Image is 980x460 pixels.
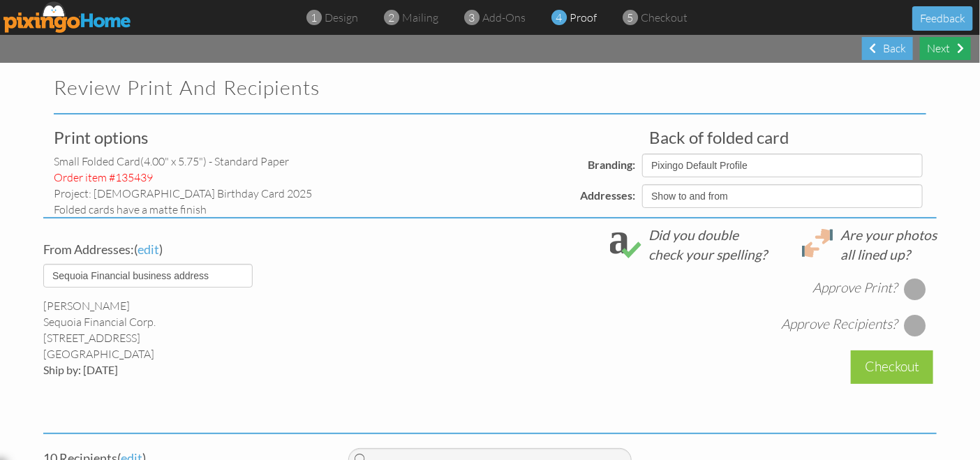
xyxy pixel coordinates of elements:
[325,10,358,24] span: design
[802,229,833,258] img: lineup.svg
[54,170,331,186] div: Order item #135439
[781,315,897,334] div: Approve Recipients?
[851,350,933,383] div: Checkout
[389,10,395,26] span: 2
[840,245,937,264] div: all lined up?
[43,363,118,376] span: Ship by: [DATE]
[43,298,327,378] div: [PERSON_NAME] Sequoia Financial Corp. [GEOGRAPHIC_DATA]
[54,202,331,218] div: Folded cards have a matte finish
[469,10,475,26] span: 3
[556,10,563,26] span: 4
[402,10,438,24] span: mailing
[628,10,634,26] span: 5
[138,242,159,257] span: edit
[570,10,597,24] span: proof
[641,10,688,24] span: checkout
[54,154,331,170] div: small folded card
[812,279,897,297] div: Approve Print?
[649,128,905,147] h3: Back of folded card
[648,225,767,244] div: Did you double
[43,331,140,345] span: [STREET_ADDRESS]
[54,77,466,99] h2: Review Print and Recipients
[43,243,327,257] h4: ( )
[862,37,913,60] div: Back
[3,1,132,33] img: pixingo logo
[610,229,641,258] img: check_spelling.svg
[43,242,134,257] span: From Addresses:
[979,459,980,460] iframe: Chat
[648,245,767,264] div: check your spelling?
[140,154,207,168] span: (4.00" x 5.75")
[311,10,318,26] span: 1
[912,6,973,31] button: Feedback
[588,157,635,173] label: Branding:
[840,225,937,244] div: Are your photos
[54,186,331,202] div: Project: [DEMOGRAPHIC_DATA] Birthday Card 2025
[209,154,289,168] span: - Standard paper
[920,37,971,60] div: Next
[580,188,635,204] label: Addresses:
[54,128,320,147] h3: Print options
[482,10,526,24] span: add-ons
